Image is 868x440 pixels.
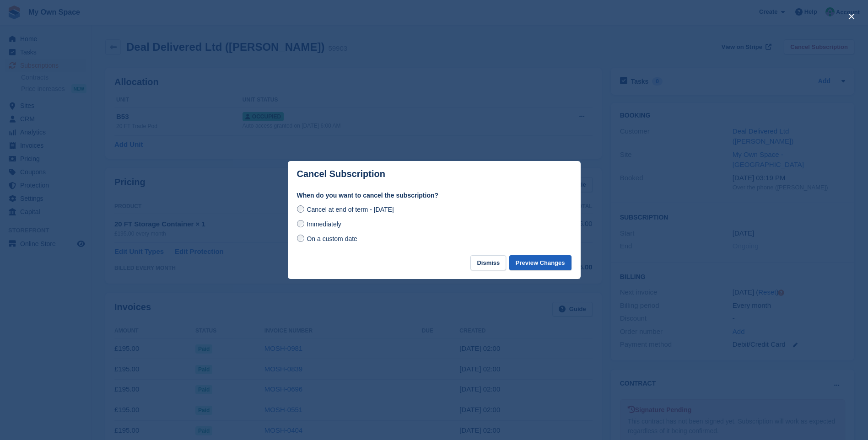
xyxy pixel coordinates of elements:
span: Immediately [307,220,341,228]
span: On a custom date [307,235,357,242]
span: Cancel at end of term - [DATE] [307,206,394,213]
button: Dismiss [470,255,506,270]
label: When do you want to cancel the subscription? [297,191,571,200]
input: Immediately [297,220,304,227]
button: Preview Changes [509,255,571,270]
input: On a custom date [297,235,304,242]
button: close [844,9,859,24]
input: Cancel at end of term - [DATE] [297,205,304,213]
p: Cancel Subscription [297,169,385,179]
